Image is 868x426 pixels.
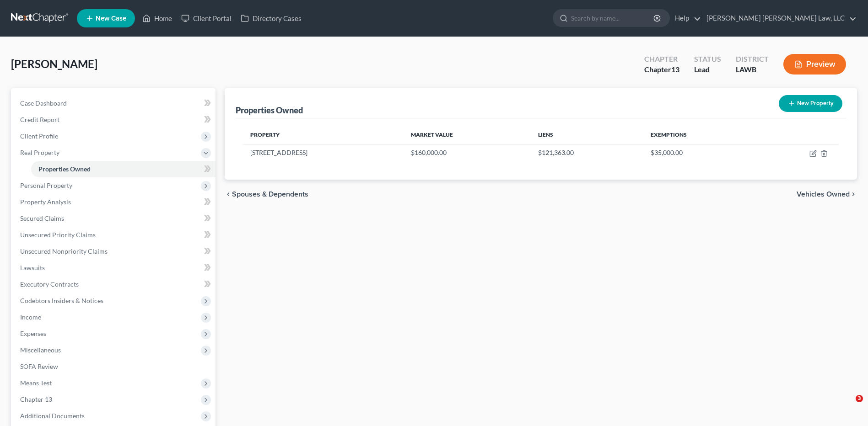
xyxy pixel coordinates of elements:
span: Case Dashboard [20,99,67,107]
a: Properties Owned [31,161,216,177]
td: [STREET_ADDRESS] [243,144,404,161]
th: Property [243,126,404,144]
button: Preview [783,54,846,75]
span: Codebtors Insiders & Notices [20,297,103,304]
i: chevron_right [850,191,857,198]
td: $121,363.00 [531,144,643,161]
button: Vehicles Owned chevron_right [797,191,857,198]
a: Help [670,10,701,27]
div: LAWB [736,64,769,75]
i: chevron_left [225,191,232,198]
span: 3 [856,395,863,402]
a: [PERSON_NAME] [PERSON_NAME] Law, LLC [702,10,857,27]
span: Expenses [20,330,46,337]
span: Lawsuits [20,264,45,272]
div: District [736,54,769,64]
span: New Case [96,15,126,22]
iframe: Intercom live chat [837,395,859,417]
span: Spouses & Dependents [232,191,308,198]
span: Real Property [20,149,59,156]
span: Miscellaneous [20,346,61,354]
a: Directory Cases [236,10,306,27]
span: SOFA Review [20,362,58,370]
span: Chapter 13 [20,395,52,403]
a: Unsecured Priority Claims [13,227,216,243]
a: Credit Report [13,112,216,128]
span: Credit Report [20,116,59,123]
span: Vehicles Owned [797,191,850,198]
a: Property Analysis [13,194,216,210]
div: Properties Owned [236,105,303,116]
th: Market Value [404,126,530,144]
div: Status [694,54,721,64]
span: Additional Documents [20,412,85,420]
a: Case Dashboard [13,95,216,112]
td: $35,000.00 [643,144,757,161]
div: Chapter [644,64,679,75]
a: Lawsuits [13,260,216,276]
span: Properties Owned [38,165,91,173]
span: Income [20,313,41,321]
div: Lead [694,64,721,75]
button: chevron_left Spouses & Dependents [225,191,308,198]
span: Means Test [20,379,52,387]
a: SOFA Review [13,358,216,375]
span: Unsecured Nonpriority Claims [20,247,108,255]
span: [PERSON_NAME] [11,57,97,70]
span: Unsecured Priority Claims [20,231,96,239]
th: Liens [531,126,643,144]
a: Client Portal [177,10,236,27]
span: Client Profile [20,132,58,140]
div: Chapter [644,54,679,64]
a: Unsecured Nonpriority Claims [13,243,216,260]
span: Property Analysis [20,198,71,206]
td: $160,000.00 [404,144,530,161]
a: Home [138,10,177,27]
a: Executory Contracts [13,276,216,293]
a: Secured Claims [13,210,216,227]
th: Exemptions [643,126,757,144]
span: 13 [671,65,679,74]
input: Search by name... [571,10,655,27]
span: Executory Contracts [20,280,79,288]
span: Personal Property [20,181,72,189]
span: Secured Claims [20,214,64,222]
button: New Property [779,95,842,112]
